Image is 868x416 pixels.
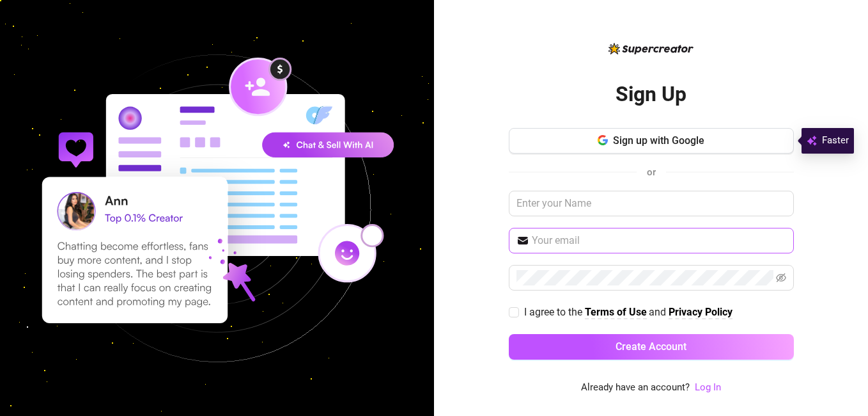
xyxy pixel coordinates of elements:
span: Create Account [616,340,686,353]
button: Create Account [509,334,794,360]
strong: Privacy Policy [669,306,732,318]
span: Already have an account? [581,380,690,396]
strong: Terms of Use [585,306,647,318]
span: Sign up with Google [613,134,704,147]
span: I agree to the [524,306,585,318]
img: logo-BBDzfeDw.svg [608,43,694,54]
span: Faster [822,133,849,148]
h2: Sign Up [616,81,686,108]
a: Privacy Policy [669,306,732,319]
a: Terms of Use [585,306,647,319]
span: and [649,306,669,318]
input: Enter your Name [509,191,794,216]
span: or [647,166,656,178]
a: Log In [695,381,721,393]
span: eye-invisible [776,273,786,283]
a: Log In [695,380,721,396]
button: Sign up with Google [509,128,794,154]
img: svg%3e [807,133,817,148]
input: Your email [532,233,786,248]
